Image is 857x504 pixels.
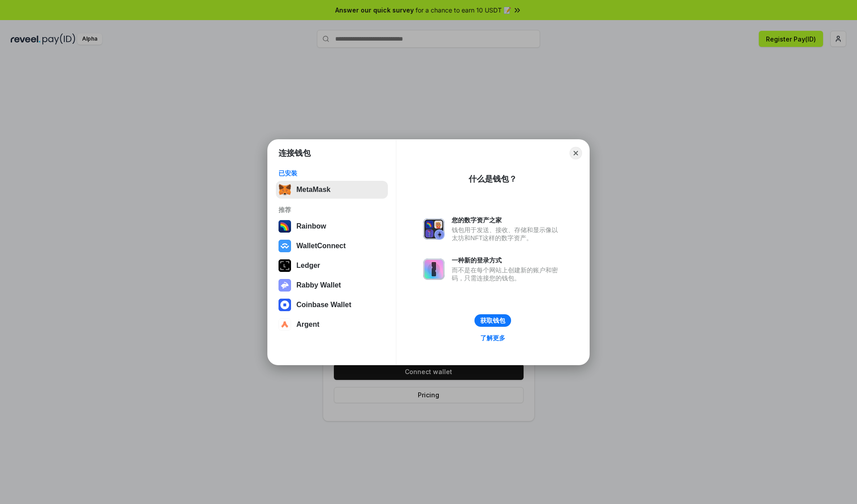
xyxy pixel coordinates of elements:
[296,281,341,289] div: Rabby Wallet
[276,316,388,333] button: Argent
[276,181,388,199] button: MetaMask
[279,259,291,272] img: svg+xml,%3Csvg%20xmlns%3D%22http%3A%2F%2Fwww.w3.org%2F2000%2Fsvg%22%20width%3D%2228%22%20height%3...
[276,237,388,255] button: WalletConnect
[279,279,291,292] img: svg+xml,%3Csvg%20xmlns%3D%22http%3A%2F%2Fwww.w3.org%2F2000%2Fsvg%22%20fill%3D%22none%22%20viewBox...
[279,206,385,214] div: 推荐
[276,217,388,235] button: Rainbow
[279,299,291,311] img: svg+xml,%3Csvg%20width%3D%2228%22%20height%3D%2228%22%20viewBox%3D%220%200%2028%2028%22%20fill%3D...
[296,301,351,309] div: Coinbase Wallet
[279,148,311,158] h1: 连接钱包
[276,296,388,314] button: Coinbase Wallet
[469,174,517,184] div: 什么是钱包？
[279,240,291,252] img: svg+xml,%3Csvg%20width%3D%2228%22%20height%3D%2228%22%20viewBox%3D%220%200%2028%2028%22%20fill%3D...
[474,314,511,327] button: 获取钱包
[296,186,330,194] div: MetaMask
[480,334,505,342] div: 了解更多
[296,222,326,230] div: Rainbow
[423,258,445,280] img: svg+xml,%3Csvg%20xmlns%3D%22http%3A%2F%2Fwww.w3.org%2F2000%2Fsvg%22%20fill%3D%22none%22%20viewBox...
[452,266,562,282] div: 而不是在每个网站上创建新的账户和密码，只需连接您的钱包。
[279,220,291,233] img: svg+xml,%3Csvg%20width%3D%22120%22%20height%3D%22120%22%20viewBox%3D%220%200%20120%20120%22%20fil...
[475,332,511,344] a: 了解更多
[276,257,388,275] button: Ledger
[296,321,320,329] div: Argent
[480,317,505,325] div: 获取钱包
[423,218,445,240] img: svg+xml,%3Csvg%20xmlns%3D%22http%3A%2F%2Fwww.w3.org%2F2000%2Fsvg%22%20fill%3D%22none%22%20viewBox...
[452,226,562,242] div: 钱包用于发送、接收、存储和显示像以太坊和NFT这样的数字资产。
[279,318,291,331] img: svg+xml,%3Csvg%20width%3D%2228%22%20height%3D%2228%22%20viewBox%3D%220%200%2028%2028%22%20fill%3D...
[296,262,320,270] div: Ledger
[279,183,291,196] img: svg+xml,%3Csvg%20fill%3D%22none%22%20height%3D%2233%22%20viewBox%3D%220%200%2035%2033%22%20width%...
[276,276,388,294] button: Rabby Wallet
[296,242,346,250] div: WalletConnect
[570,147,582,159] button: Close
[452,256,562,264] div: 一种新的登录方式
[452,216,562,224] div: 您的数字资产之家
[279,169,385,177] div: 已安装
